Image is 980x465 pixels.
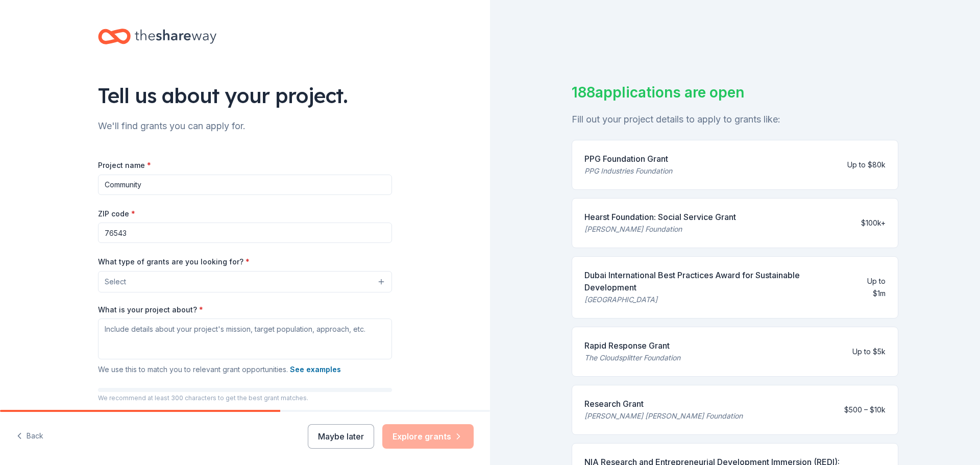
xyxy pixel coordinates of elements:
[584,293,845,306] div: [GEOGRAPHIC_DATA]
[584,410,743,422] div: [PERSON_NAME] [PERSON_NAME] Foundation
[16,426,43,447] button: Back
[98,160,151,170] label: Project name
[572,111,898,128] div: Fill out your project details to apply to grants like:
[852,346,886,358] div: Up to $5k
[847,159,886,171] div: Up to $80k
[98,175,392,195] input: After school program
[308,424,374,449] button: Maybe later
[844,404,886,416] div: $500 – $10k
[584,352,680,364] div: The Cloudsplitter Foundation
[572,82,898,103] div: 188 applications are open
[98,257,250,267] label: What type of grants are you looking for?
[98,305,203,315] label: What is your project about?
[290,363,341,376] button: See examples
[98,118,392,134] div: We'll find grants you can apply for.
[584,223,736,235] div: [PERSON_NAME] Foundation
[584,165,672,177] div: PPG Industries Foundation
[584,211,736,223] div: Hearst Foundation: Social Service Grant
[98,81,392,110] div: Tell us about your project.
[584,269,845,293] div: Dubai International Best Practices Award for Sustainable Development
[584,339,680,352] div: Rapid Response Grant
[98,271,392,292] button: Select
[98,209,135,219] label: ZIP code
[861,217,886,229] div: $100k+
[105,276,126,288] span: Select
[98,223,392,243] input: 12345 (U.S. only)
[98,394,392,402] p: We recommend at least 300 characters to get the best grant matches.
[853,275,886,300] div: Up to $1m
[98,365,341,374] span: We use this to match you to relevant grant opportunities.
[584,398,743,410] div: Research Grant
[584,153,672,165] div: PPG Foundation Grant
